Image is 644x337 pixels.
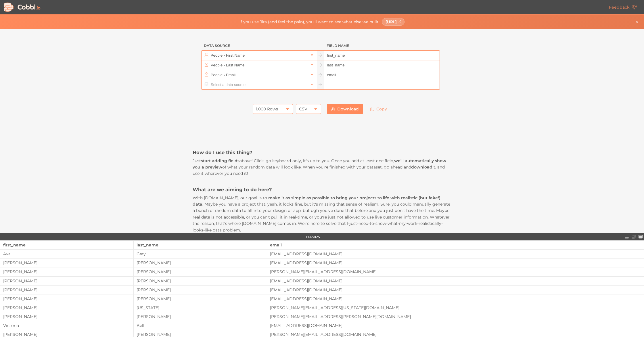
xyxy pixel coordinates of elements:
a: [URL] [382,18,405,26]
div: [EMAIL_ADDRESS][DOMAIN_NAME] [267,323,644,328]
h3: Field Name [324,41,440,51]
div: [PERSON_NAME][EMAIL_ADDRESS][PERSON_NAME][DOMAIN_NAME] [267,314,644,319]
div: [EMAIL_ADDRESS][DOMAIN_NAME] [267,252,644,256]
div: [PERSON_NAME] [134,314,267,319]
div: [PERSON_NAME][EMAIL_ADDRESS][DOMAIN_NAME] [267,332,644,337]
h3: Data Source [201,41,317,51]
div: [PERSON_NAME] [0,269,133,274]
div: last_name [137,241,264,249]
input: Select a data source [209,80,308,89]
div: Bell [134,323,267,328]
div: first_name [3,241,131,249]
input: Select a data source [209,70,308,80]
div: [EMAIL_ADDRESS][DOMAIN_NAME] [267,279,644,283]
div: [PERSON_NAME] [0,261,133,265]
div: [PERSON_NAME] [134,332,267,337]
input: Select a data source [209,60,308,70]
span: If you use Jira (and feel the pain), you'll want to see what else we built: [239,20,379,24]
div: Victoria [0,323,133,328]
div: [PERSON_NAME] [0,279,133,283]
div: [PERSON_NAME] [0,314,133,319]
div: [EMAIL_ADDRESS][DOMAIN_NAME] [267,261,644,265]
div: [PERSON_NAME] [0,305,133,310]
p: Just above! Click, go keyboard-only, it's up to you. Once you add at least one field, of what you... [193,158,451,177]
button: Close banner [633,18,640,25]
h3: What are we aiming to do here? [193,186,451,193]
div: Ava [0,252,133,256]
div: [PERSON_NAME][EMAIL_ADDRESS][DOMAIN_NAME] [267,269,644,274]
div: Gray [134,252,267,256]
div: PREVIEW [306,235,320,239]
div: [PERSON_NAME] [0,288,133,292]
div: [PERSON_NAME] [134,279,267,283]
div: [PERSON_NAME] [134,269,267,274]
div: [EMAIL_ADDRESS][DOMAIN_NAME] [267,288,644,292]
strong: start adding fields [201,158,239,163]
strong: make it as simple as possible to bring your projects to life with realistic (but fake!) data [193,195,440,207]
a: Copy [366,104,391,114]
div: [EMAIL_ADDRESS][DOMAIN_NAME] [267,296,644,301]
h3: How do I use this thing? [193,149,451,156]
div: 1,000 Rows [256,104,278,114]
div: [PERSON_NAME] [134,288,267,292]
a: Download [327,104,363,114]
a: Feedback [605,2,641,12]
input: Select a data source [209,51,308,60]
div: [PERSON_NAME] [134,261,267,265]
strong: download [411,164,432,170]
div: [PERSON_NAME] [0,296,133,301]
div: [PERSON_NAME] [134,296,267,301]
div: [PERSON_NAME] [0,332,133,337]
div: [PERSON_NAME][EMAIL_ADDRESS][US_STATE][DOMAIN_NAME] [267,305,644,310]
p: With [DOMAIN_NAME], our goal is to . Maybe you have a project that, yeah, it looks fine, but it's... [193,195,451,233]
div: email [270,241,641,249]
div: [US_STATE] [134,305,267,310]
span: [URL] [386,20,397,24]
div: CSV [299,104,307,114]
